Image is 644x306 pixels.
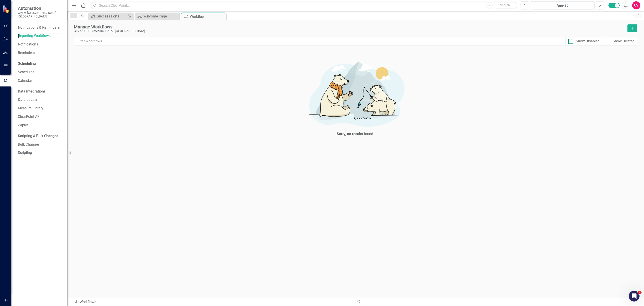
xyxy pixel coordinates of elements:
[89,13,126,19] a: Success Portal
[288,57,423,130] img: No results found
[97,13,126,19] div: Success Portal
[18,42,63,47] a: Notifications
[613,39,634,44] div: Show Deleted
[18,25,60,30] div: Notifications & Reminders
[143,13,178,19] div: Welcome Page
[190,14,225,19] div: Workflows
[18,70,63,75] a: Schedules
[18,50,63,56] a: Reminders
[91,2,517,9] input: Search ClearPoint...
[18,123,63,128] a: Zapier
[18,97,63,102] a: Data Loader
[74,24,625,29] div: Manage Workflows
[18,6,63,11] span: Automation
[74,29,625,33] div: City of [GEOGRAPHIC_DATA], [GEOGRAPHIC_DATA]
[18,78,63,83] a: Calendar
[532,3,593,8] div: Aug-25
[18,142,63,147] a: Bulk Changes
[18,114,63,119] a: ClearPoint API
[18,106,63,111] a: Measure Library
[136,13,178,19] a: Welcome Page
[494,2,516,9] button: Search
[337,131,374,137] div: Sorry, no results found.
[18,134,58,139] div: Scripting & Bulk Changes
[632,1,640,9] button: CS
[73,300,352,305] div: Workflows
[74,37,566,45] input: Filter Workflows...
[629,291,640,302] iframe: Intercom live chat
[18,89,46,94] div: Data Integrations
[18,150,63,155] a: Scripting
[2,5,10,13] img: ClearPoint Strategy
[530,1,595,9] button: Aug-25
[18,33,63,39] a: Reporting Workflows
[576,39,600,44] div: Show Disabled
[18,61,36,66] div: Scheduling
[500,3,510,7] span: Search
[18,11,63,18] small: City of [GEOGRAPHIC_DATA], [GEOGRAPHIC_DATA]
[638,291,642,294] span: 4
